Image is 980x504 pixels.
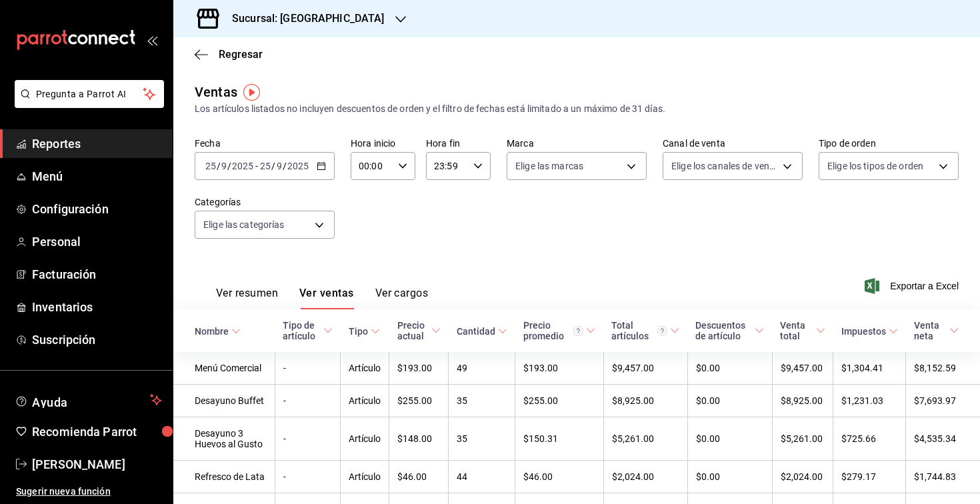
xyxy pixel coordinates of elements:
span: Exportar a Excel [867,278,959,294]
span: / [271,161,275,171]
button: Pregunta a Parrot AI [15,80,164,108]
span: Elige los canales de venta [671,159,778,173]
td: - [275,417,340,461]
td: $1,744.83 [906,461,980,493]
img: Tooltip marker [243,84,260,101]
td: $46.00 [515,461,603,493]
div: Venta total [780,320,813,341]
span: Impuestos [841,326,898,337]
span: Venta total [780,320,825,341]
div: Venta neta [914,320,947,341]
td: $9,457.00 [772,352,833,385]
svg: El total artículos considera cambios de precios en los artículos así como costos adicionales por ... [657,326,667,336]
div: Precio promedio [523,320,583,341]
button: Ver ventas [299,287,354,309]
td: Menú Comercial [173,352,275,385]
td: $279.17 [833,461,906,493]
span: Elige las categorías [203,218,285,231]
td: $193.00 [515,352,603,385]
span: Reportes [32,135,162,153]
td: $2,024.00 [772,461,833,493]
span: Precio promedio [523,320,595,341]
span: Inventarios [32,298,162,316]
span: Precio actual [397,320,441,341]
span: Cantidad [457,326,507,337]
label: Marca [507,139,647,148]
td: $9,457.00 [603,352,687,385]
td: $8,925.00 [772,385,833,417]
span: Sugerir nueva función [16,485,162,499]
label: Fecha [195,139,335,148]
input: ---- [287,161,309,171]
button: Ver resumen [216,287,278,309]
span: Menú [32,167,162,185]
td: Refresco de Lata [173,461,275,493]
td: Desayuno 3 Huevos al Gusto [173,417,275,461]
td: $1,304.41 [833,352,906,385]
span: Elige los tipos de orden [827,159,923,173]
td: $725.66 [833,417,906,461]
td: 35 [449,417,515,461]
span: / [227,161,231,171]
div: Cantidad [457,326,495,337]
td: $5,261.00 [603,417,687,461]
svg: Precio promedio = Total artículos / cantidad [573,326,583,336]
span: Personal [32,233,162,251]
label: Tipo de orden [819,139,959,148]
td: $0.00 [687,352,772,385]
td: $0.00 [687,461,772,493]
td: Artículo [341,417,389,461]
label: Categorías [195,197,335,207]
span: Total artículos [611,320,679,341]
div: navigation tabs [216,287,428,309]
td: $1,231.03 [833,385,906,417]
div: Descuentos de artículo [695,320,752,341]
span: Venta neta [914,320,959,341]
span: Pregunta a Parrot AI [36,87,143,101]
input: ---- [231,161,254,171]
td: $148.00 [389,417,449,461]
label: Hora fin [426,139,491,148]
td: - [275,352,340,385]
td: $8,925.00 [603,385,687,417]
input: -- [259,161,271,171]
span: Configuración [32,200,162,218]
span: Descuentos de artículo [695,320,764,341]
td: $255.00 [515,385,603,417]
span: Tipo de artículo [283,320,332,341]
button: open_drawer_menu [147,35,157,45]
div: Ventas [195,82,237,102]
input: -- [276,161,283,171]
td: 35 [449,385,515,417]
span: / [283,161,287,171]
span: Recomienda Parrot [32,423,162,441]
td: Artículo [341,352,389,385]
span: Nombre [195,326,241,337]
button: Ver cargos [375,287,429,309]
button: Regresar [195,48,263,61]
span: [PERSON_NAME] [32,455,162,473]
td: $0.00 [687,385,772,417]
td: 49 [449,352,515,385]
a: Pregunta a Parrot AI [9,97,164,111]
div: Nombre [195,326,229,337]
td: Artículo [341,461,389,493]
span: Regresar [219,48,263,61]
div: Tipo [349,326,368,337]
span: Facturación [32,265,162,283]
div: Tipo de artículo [283,320,320,341]
td: Artículo [341,385,389,417]
span: / [217,161,221,171]
span: Ayuda [32,392,145,408]
td: $193.00 [389,352,449,385]
div: Los artículos listados no incluyen descuentos de orden y el filtro de fechas está limitado a un m... [195,102,959,116]
input: -- [221,161,227,171]
td: - [275,461,340,493]
span: Suscripción [32,331,162,349]
td: $4,535.34 [906,417,980,461]
td: - [275,385,340,417]
span: Elige las marcas [515,159,583,173]
div: Impuestos [841,326,886,337]
td: $0.00 [687,417,772,461]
